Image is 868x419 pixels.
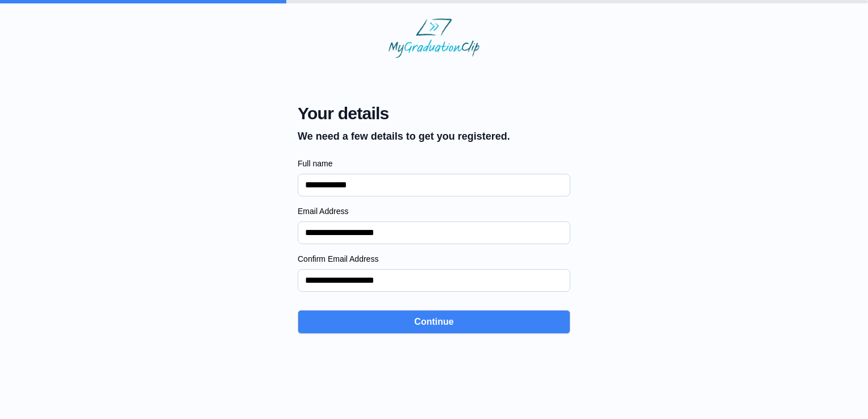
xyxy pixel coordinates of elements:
[389,18,479,58] img: MyGraduationClip
[298,310,570,334] button: Continue
[298,103,510,124] span: Your details
[298,206,570,217] label: Email Address
[298,253,570,265] label: Confirm Email Address
[298,128,510,144] p: We need a few details to get you registered.
[298,158,570,169] label: Full name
